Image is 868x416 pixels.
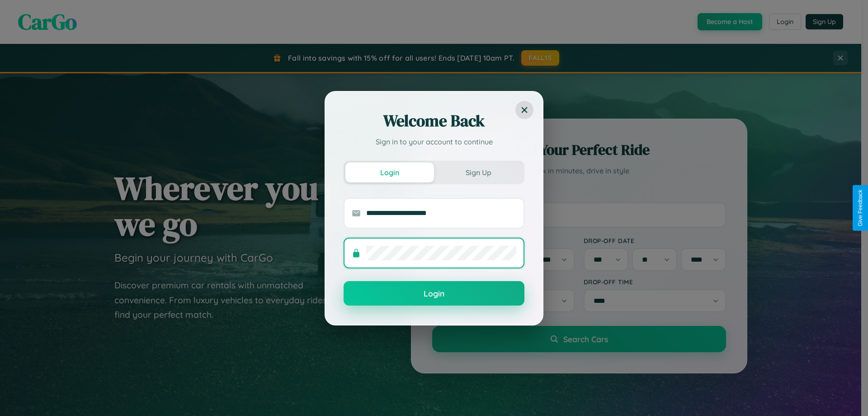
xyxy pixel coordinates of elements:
button: Sign Up [434,163,523,182]
button: Login [344,281,524,306]
p: Sign in to your account to continue [344,136,524,147]
button: Login [345,163,434,182]
h2: Welcome Back [344,110,524,132]
div: Give Feedback [857,190,863,226]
